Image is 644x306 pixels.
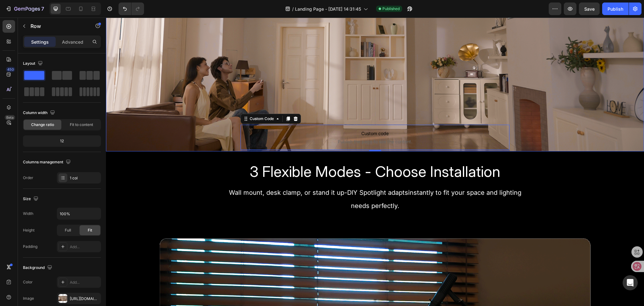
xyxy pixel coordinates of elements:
[584,6,595,12] span: Save
[70,175,99,181] div: 1 col
[57,208,101,219] input: Auto
[602,3,629,15] button: Publish
[31,22,84,30] p: Row
[70,280,99,285] div: Add...
[41,5,44,13] p: 7
[245,184,293,192] span: needs perfectly.
[123,171,415,179] span: Wall mount, desk clamp, or stand it up-DIY Spotlight adaptsinstantly to fit your space and lighting
[579,3,600,15] button: Save
[6,67,15,72] div: 450
[144,145,394,163] span: 3 Flexible Modes - Choose Installation
[23,195,40,203] div: Size
[623,275,638,290] div: Open Intercom Messenger
[135,112,404,120] span: Custom code
[23,211,33,216] div: Width
[23,244,37,249] div: Padding
[23,158,72,167] div: Columns management
[292,6,294,12] span: /
[23,59,44,68] div: Layout
[106,18,644,306] iframe: Design area
[23,296,34,301] div: Image
[88,227,92,233] span: Fit
[23,175,33,181] div: Order
[65,227,71,233] span: Full
[142,98,169,104] div: Custom Code
[24,137,100,145] div: 12
[295,6,361,12] span: Landing Page - [DATE] 14:31:45
[23,279,33,285] div: Color
[608,6,623,12] div: Publish
[70,122,93,128] span: Fit to content
[31,39,49,45] p: Settings
[135,121,404,127] span: Publish the page to see the content.
[119,3,144,15] div: Undo/Redo
[70,244,99,250] div: Add...
[23,109,56,117] div: Column width
[23,264,53,272] div: Background
[5,115,15,120] div: Beta
[62,39,83,45] p: Advanced
[382,6,400,12] span: Published
[31,122,54,128] span: Change ratio
[23,227,35,233] div: Height
[70,296,99,302] div: [URL][DOMAIN_NAME]
[3,3,47,15] button: 7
